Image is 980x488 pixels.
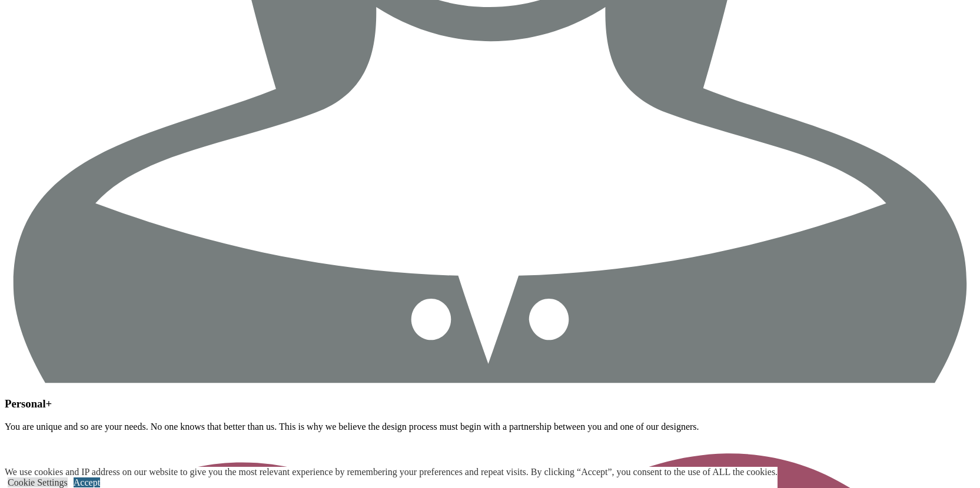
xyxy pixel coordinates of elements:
[8,477,68,487] a: Cookie Settings
[74,477,100,487] a: Accept
[46,397,52,410] span: +
[5,397,975,410] h3: Personal
[5,467,778,477] div: We use cookies and IP address on our website to give you the most relevant experience by remember...
[5,422,975,432] p: You are unique and so are your needs. No one knows that better than us. This is why we believe th...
